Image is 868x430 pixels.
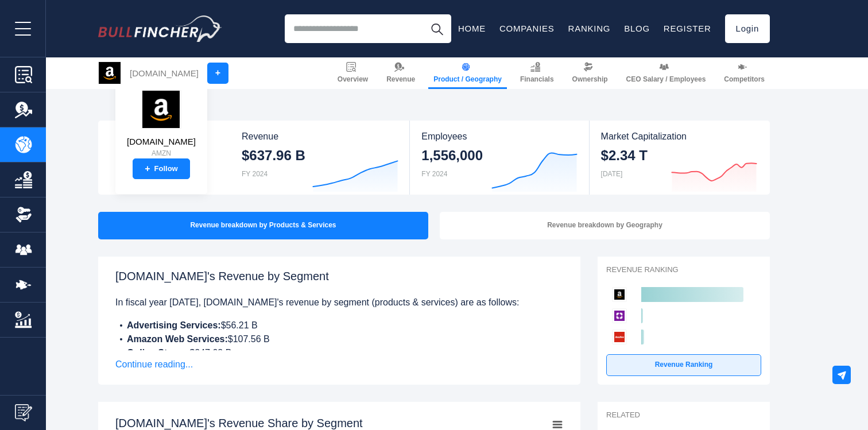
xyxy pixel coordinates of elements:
[601,170,623,178] small: [DATE]
[568,24,611,33] a: Ranking
[242,131,398,142] span: Revenue
[115,319,563,332] li: $56.21 B
[421,146,483,164] strong: 1,556,000
[590,121,769,195] a: Market Capitalization $2.34 T [DATE]
[115,346,563,360] li: $247.03 B
[612,330,627,344] img: AutoZone competitors logo
[98,16,222,42] img: Bullfincher logo
[338,75,368,84] span: Overview
[242,170,268,178] small: FY 2024
[133,158,190,179] a: +Follow
[332,57,373,89] a: Overview
[99,62,121,84] img: AMZN logo
[207,63,228,84] a: +
[612,287,627,302] img: Amazon.com competitors logo
[440,212,770,239] div: Revenue breakdown by Geography
[242,146,305,164] strong: $637.96 B
[421,131,577,142] span: Employees
[115,358,563,371] span: Continue reading...
[386,75,415,84] span: Revenue
[572,75,608,84] span: Ownership
[601,146,648,164] strong: $2.34 T
[515,57,559,89] a: Financials
[458,24,486,33] a: Home
[606,410,761,420] p: Related
[145,164,150,174] strong: +
[115,417,363,430] tspan: [DOMAIN_NAME]'s Revenue Share by Segment
[127,334,228,344] b: Amazon Web Services:
[601,131,757,142] span: Market Capitalization
[725,14,770,43] a: Login
[127,137,196,147] span: [DOMAIN_NAME]
[499,24,555,33] a: Companies
[410,121,588,195] a: Employees 1,556,000 FY 2024
[141,90,181,129] img: AMZN logo
[381,57,420,89] a: Revenue
[724,75,765,84] span: Competitors
[621,57,711,89] a: CEO Salary / Employees
[115,296,563,309] p: In fiscal year [DATE], [DOMAIN_NAME]'s revenue by segment (products & services) are as follows:
[127,320,221,330] b: Advertising Services:
[719,57,770,89] a: Competitors
[15,206,32,223] img: Ownership
[127,348,189,358] b: Online Stores:
[98,212,428,239] div: Revenue breakdown by Products & Services
[612,308,627,323] img: Wayfair competitors logo
[115,332,563,346] li: $107.56 B
[433,75,502,84] span: Product / Geography
[130,67,199,80] div: [DOMAIN_NAME]
[127,149,196,157] small: AMZN
[428,57,507,89] a: Product / Geography
[230,121,410,195] a: Revenue $637.96 B FY 2024
[520,75,554,84] span: Financials
[423,14,451,43] button: Search
[115,270,563,283] h1: [DOMAIN_NAME]'s Revenue by Segment
[606,265,761,275] p: Revenue Ranking
[606,354,761,376] a: Revenue Ranking
[567,57,613,89] a: Ownership
[626,75,706,84] span: CEO Salary / Employees
[98,16,222,42] a: Go to homepage
[624,24,650,33] a: Blog
[126,90,196,159] a: [DOMAIN_NAME] AMZN
[421,170,447,178] small: FY 2024
[664,24,711,33] a: Register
